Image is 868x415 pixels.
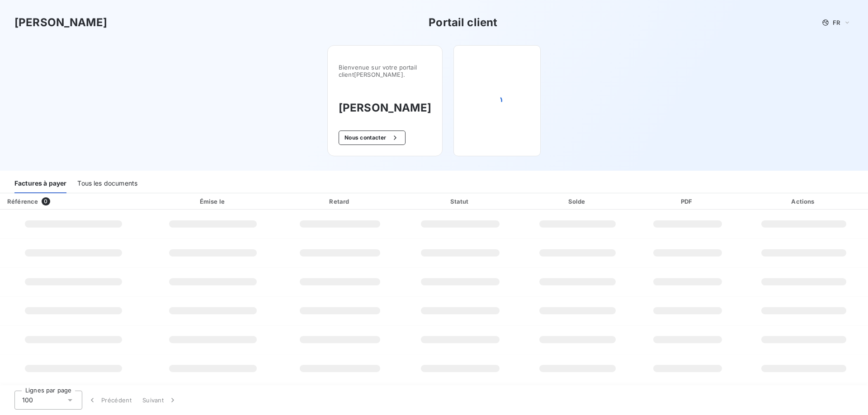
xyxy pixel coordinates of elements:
[42,197,50,205] span: 0
[77,174,137,193] div: Tous les documents
[339,131,406,145] button: Nous contacter
[14,14,107,31] h3: [PERSON_NAME]
[149,197,278,206] div: Émise le
[637,197,738,206] div: PDF
[403,197,518,206] div: Statut
[741,197,866,206] div: Actions
[339,100,431,116] h3: [PERSON_NAME]
[7,198,38,205] div: Référence
[522,197,634,206] div: Solde
[429,14,497,31] h3: Portail client
[22,396,33,405] span: 100
[137,391,183,410] button: Suivant
[82,391,137,410] button: Précédent
[339,64,431,78] span: Bienvenue sur votre portail client [PERSON_NAME] .
[14,174,66,193] div: Factures à payer
[833,19,840,26] span: FR
[281,197,399,206] div: Retard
